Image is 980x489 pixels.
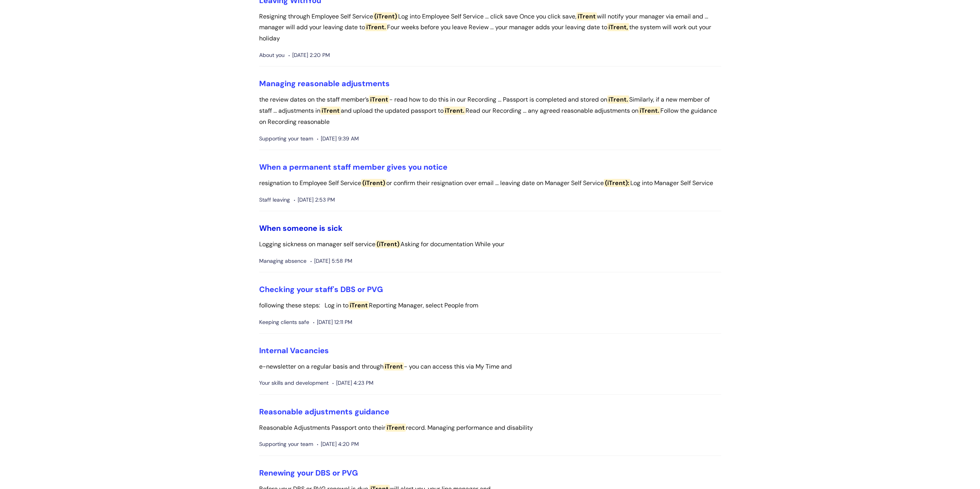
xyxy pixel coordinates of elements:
span: [DATE] 4:23 PM [332,378,374,388]
span: [DATE] 2:20 PM [288,50,330,60]
span: Supporting your team [259,439,313,449]
span: [DATE] 4:20 PM [317,439,359,449]
p: Resigning through Employee Self Service Log into Employee Self Service ... click save Once you cl... [259,11,721,44]
span: [DATE] 5:58 PM [310,256,352,266]
a: When a permanent staff member gives you notice [259,162,447,172]
span: iTrent [384,362,404,371]
p: Logging sickness on manager self service Asking for documentation While your [259,239,721,250]
a: Checking your staff's DBS or PVG [259,284,383,294]
span: Your skills and development [259,378,328,388]
span: [DATE] 2:53 PM [294,195,335,205]
span: iTrent. [444,107,466,115]
a: Renewing your DBS or PVG [259,468,358,478]
span: About you [259,50,285,60]
a: When someone is sick [259,223,343,233]
p: e-newsletter on a regular basis and through - you can access this via My Time and [259,361,721,372]
span: (iTrent) [361,179,386,187]
span: Keeping clients safe [259,317,309,327]
p: resignation to Employee Self Service or confirm their resignation over email ... leaving date on ... [259,178,721,189]
span: iTrent [348,301,369,309]
span: iTrent [385,424,406,432]
p: the review dates on the staff member’s - read how to do this in our Recording ... Passport is com... [259,94,721,127]
span: iTrent. [365,23,387,31]
span: Staff leaving [259,195,290,205]
a: Internal Vacancies [259,345,329,355]
span: Supporting your team [259,134,313,144]
span: [DATE] 9:39 AM [317,134,359,144]
span: iTrent [320,107,341,115]
span: iTrent. [607,95,629,103]
span: iTrent [369,95,389,103]
span: (iTrent) [373,12,398,20]
span: iTrent. [638,107,660,115]
span: Managing absence [259,256,307,266]
a: Reasonable adjustments guidance [259,407,389,417]
p: Reasonable Adjustments Passport onto their record. Managing performance and disability [259,422,721,434]
p: following these steps: Log in to Reporting Manager, select People from [259,300,721,311]
a: Managing reasonable adjustments [259,78,390,88]
span: iTrent [576,12,597,20]
span: (iTrent) [375,240,400,248]
span: [DATE] 12:11 PM [313,317,352,327]
span: iTrent, [607,23,629,31]
span: (iTrent): [604,179,630,187]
